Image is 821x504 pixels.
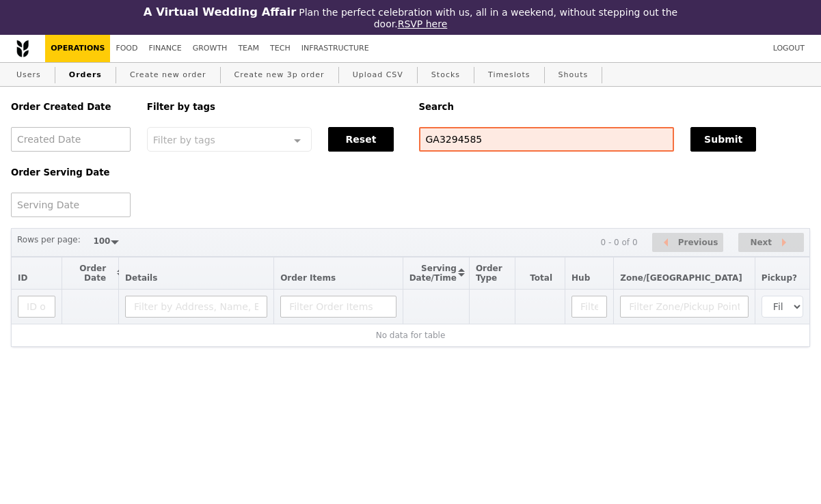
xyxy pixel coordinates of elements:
[187,35,233,62] a: Growth
[18,273,27,283] span: ID
[280,296,396,318] input: Filter Order Items
[768,35,810,62] a: Logout
[600,238,637,247] div: 0 - 0 of 0
[328,127,394,152] button: Reset
[690,127,756,152] button: Submit
[280,273,336,283] span: Order Items
[11,167,131,178] h5: Order Serving Date
[347,63,409,87] a: Upload CSV
[11,127,131,152] input: Created Date
[553,63,594,87] a: Shouts
[18,331,803,340] div: No data for table
[265,35,296,62] a: Tech
[571,273,590,283] span: Hub
[476,264,502,283] span: Order Type
[124,63,212,87] a: Create new order
[11,193,131,217] input: Serving Date
[571,296,607,318] input: Filter Hub
[419,102,811,112] h5: Search
[232,35,265,62] a: Team
[678,234,718,251] span: Previous
[16,40,29,57] img: Grain logo
[296,35,375,62] a: Infrastructure
[153,133,215,145] span: Filter by tags
[144,5,296,18] h3: A Virtual Wedding Affair
[652,233,723,253] button: Previous
[144,35,187,62] a: Finance
[64,63,107,87] a: Orders
[750,234,772,251] span: Next
[620,273,742,283] span: Zone/[GEOGRAPHIC_DATA]
[620,296,749,318] input: Filter Zone/Pickup Point
[398,18,448,29] a: RSVP here
[17,233,81,247] label: Rows per page:
[426,63,466,87] a: Stocks
[11,63,46,87] a: Users
[483,63,535,87] a: Timeslots
[229,63,330,87] a: Create new 3p order
[147,102,403,112] h5: Filter by tags
[419,127,675,152] input: Search any field
[18,296,55,318] input: ID or Salesperson name
[110,35,143,62] a: Food
[738,233,804,253] button: Next
[11,102,131,112] h5: Order Created Date
[125,273,157,283] span: Details
[45,35,110,62] a: Operations
[125,296,267,318] input: Filter by Address, Name, Email, Mobile
[762,273,797,283] span: Pickup?
[137,5,684,29] div: Plan the perfect celebration with us, all in a weekend, without stepping out the door.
